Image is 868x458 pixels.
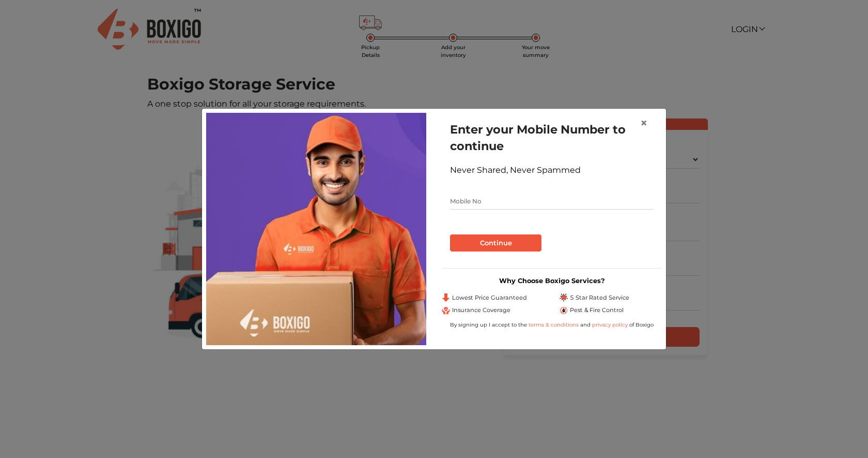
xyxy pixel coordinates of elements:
div: By signing up I accept to the and of Boxigo [442,321,662,329]
button: Continue [450,234,541,252]
a: privacy policy [591,321,629,328]
span: 5 Star Rated Service [570,293,629,302]
img: storage-img [206,113,426,345]
span: Pest & Fire Control [570,306,624,315]
span: × [640,115,647,130]
span: Lowest Price Guaranteed [452,293,527,302]
a: terms & conditions [529,321,580,328]
input: Mobile No [450,193,654,210]
h3: Why Choose Boxigo Services? [442,277,662,285]
span: Insurance Coverage [452,306,510,315]
button: Close [632,109,656,138]
div: Never Shared, Never Spammed [450,164,654,176]
h1: Enter your Mobile Number to continue [450,121,654,154]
